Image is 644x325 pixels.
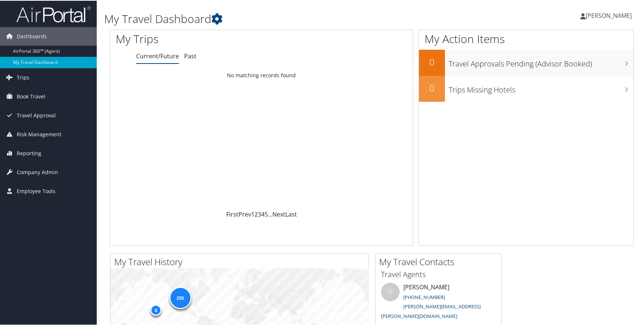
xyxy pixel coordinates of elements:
h1: My Travel Dashboard [104,10,461,26]
h3: Travel Approvals Pending (Advisor Booked) [449,54,633,68]
h2: 0 [419,55,445,68]
a: 3 [258,209,261,218]
div: 250 [169,286,191,308]
li: [PERSON_NAME] [377,282,499,322]
a: 2 [254,209,258,218]
img: airportal-logo.png [16,5,91,22]
a: Next [272,209,285,218]
h2: My Travel History [114,255,368,267]
h2: 0 [419,81,445,94]
span: Travel Approval [17,105,56,124]
span: Dashboards [17,26,47,45]
a: Past [184,51,196,59]
span: Book Travel [17,87,45,105]
a: Prev [238,209,251,218]
a: First [226,209,238,218]
h2: My Travel Contacts [379,255,501,267]
span: Employee Tools [17,181,55,200]
a: 1 [251,209,254,218]
h3: Travel Agents [381,269,496,279]
h1: My Action Items [419,30,633,46]
span: Reporting [17,143,41,162]
a: 5 [265,209,268,218]
a: Current/Future [136,51,179,59]
span: … [268,209,272,218]
div: SF [381,282,400,300]
h3: Trips Missing Hotels [449,80,633,94]
a: [PERSON_NAME][EMAIL_ADDRESS][PERSON_NAME][DOMAIN_NAME] [381,302,481,319]
a: [PHONE_NUMBER] [403,293,445,300]
a: 0Trips Missing Hotels [419,75,633,101]
td: No matching records found [110,68,413,81]
span: Trips [17,68,29,86]
a: [PERSON_NAME] [580,4,639,26]
h1: My Trips [116,30,281,46]
a: 0Travel Approvals Pending (Advisor Booked) [419,49,633,75]
a: Last [285,209,297,218]
span: Company Admin [17,162,58,181]
div: 8 [150,304,161,315]
a: 4 [261,209,265,218]
span: Risk Management [17,124,61,143]
span: [PERSON_NAME] [586,11,632,19]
